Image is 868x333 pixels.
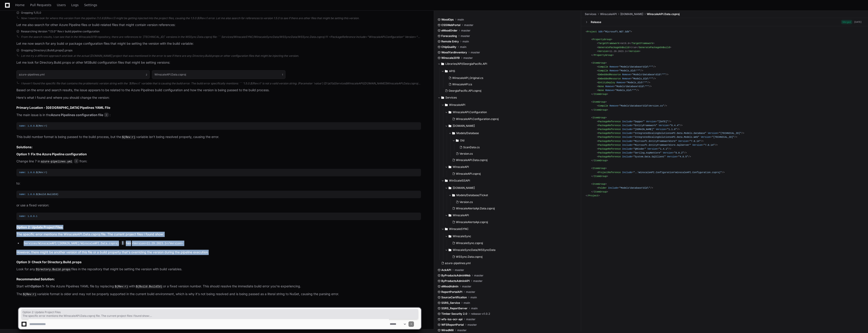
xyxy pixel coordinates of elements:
span: ProjectReference [598,171,621,174]
span: WinscaleAPI [453,213,469,217]
span: ItemGroup [593,116,605,119]
svg: Directory [449,164,451,170]
span: Folder [598,187,607,189]
span: PackageReference [598,151,621,154]
span: Version.cs [460,200,473,204]
span: GeneratePackageOnBuild [598,46,629,49]
span: < = = /> [597,128,680,131]
span: GeorgiaPacific.API.csproj [449,89,481,93]
span: master [463,56,473,60]
span: Remove [622,77,631,80]
h1: azure-pipelines.yml [19,73,45,76]
span: APIS [449,69,455,73]
span: "[DOMAIN_NAME]" [633,128,654,131]
span: < = = /> [597,120,671,123]
p: Let me also search for other Azure Pipeline files or build-related files that might contain versi... [16,22,421,28]
span: .$(Build.BuildId) [35,193,59,196]
span: WinscaleAPI.Data.csproj [647,12,680,16]
span: < = /> [597,187,653,189]
span: "8.0.2" [674,151,684,154]
span: .8 [32,125,34,127]
svg: Directory [449,109,451,115]
span: ItemGroup [593,167,605,170]
span: "Microsoft.EntityFrameworkCore.SqlServer" [633,144,691,146]
span: None [598,89,604,92]
span: 1.0 [28,171,32,174]
span: "Models_Old\**" [626,81,647,84]
span: .$(Rev:r) [35,125,47,127]
svg: Directory [441,61,444,67]
span: 2 [146,73,147,76]
span: Project [587,30,597,33]
span: Grepping 1\.5\.0 [21,11,41,15]
span: < = /> [597,66,656,68]
span: WinscaleAPI.Data.csproj [456,158,488,162]
span: eWoodOrder [441,29,457,32]
span: .8 [32,215,34,218]
span: Models/Database [456,131,479,135]
span: Remove [609,105,618,107]
span: "4.8.5" [678,155,688,158]
span: < > [597,50,609,53]
span: "Microsoft.NET.Sdk" [604,30,631,33]
span: Include [608,187,618,189]
span: master [461,29,470,32]
p: Change line 7 in from: [16,159,421,164]
span: "1.1.0" [667,128,677,131]
span: name: [19,193,26,196]
span: Grepping Directory\.Build\.props|\.props [21,49,72,52]
span: Compile [598,66,608,68]
span: PackageReference [598,144,621,146]
span: "System.Data.SqlClient" [633,155,666,158]
span: Include [622,128,632,131]
span: WinscaleAPI.csproj [456,172,481,176]
h2: Solutions: [16,145,421,149]
span: < = = /> [597,148,671,150]
h1: WinscaleAPI.Data.csproj [154,73,186,76]
span: Include [622,144,632,146]
svg: Directory [452,130,455,136]
span: "[TECHNICAL_ID]" [712,136,734,139]
button: Old [452,137,578,144]
svg: Directory [445,68,448,74]
span: Remove [616,81,625,84]
span: Include [622,132,632,135]
button: azure-pipelines.yml [439,260,575,266]
span: Version [678,140,688,143]
button: Models/Database/Ticket [449,192,578,199]
div: Release [591,20,601,24]
p: or use a fixed version: [16,203,421,208]
span: "Models\Database\Old\" [619,187,650,189]
span: < = /> [597,81,650,84]
span: 1.0 [28,215,32,218]
span: GeneratePackageOnBuild [639,46,670,49]
span: < = = /> [597,151,687,154]
span: ItemGroup [594,93,607,96]
button: GeorgiaPacific.API.csproj [443,88,575,94]
span: Users [57,4,66,6]
span: Merged [841,20,852,24]
svg: Directory [449,234,451,239]
span: "Models_Old\**" [619,70,640,72]
span: Version [659,124,668,127]
span: Forecasting [441,34,457,38]
span: < > [591,38,612,41]
span: Version [646,120,656,123]
span: "EntityFramework" [633,124,657,127]
span: "1.4.1" [659,148,668,150]
span: 1.0 [28,193,32,196]
div: Let me try a different approach and look at the actual [DOMAIN_NAME] project that was mentioned i... [21,54,421,58]
span: 1.0 [28,125,32,127]
span: WoodYardInventory [441,51,467,54]
span: .$(Rev:r) [35,171,47,174]
span: 1 [121,241,125,245]
p: to: [16,181,421,186]
span: < = = /> [597,144,718,146]
span: name: [19,125,26,127]
span: 2 [74,159,79,163]
button: WinscaleAPI [445,163,578,171]
svg: Directory [449,213,451,218]
span: < > [591,101,607,104]
span: Version [629,50,639,53]
span: Include [622,151,632,154]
